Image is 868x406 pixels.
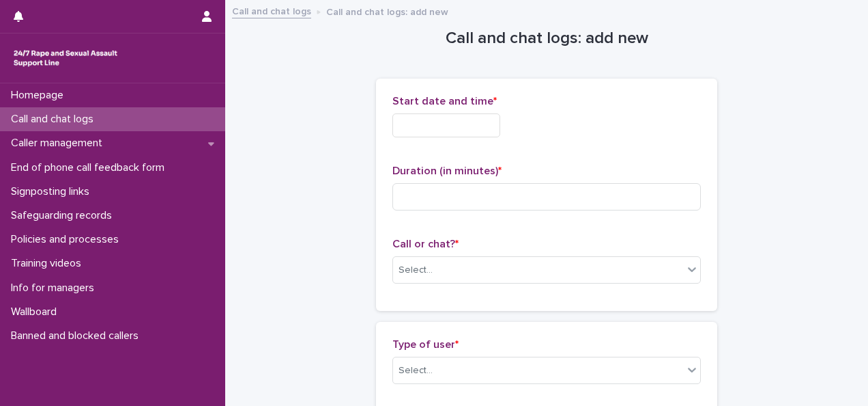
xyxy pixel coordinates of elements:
span: Duration (in minutes) [392,165,502,176]
div: Select... [399,263,433,278]
p: Policies and processes [5,233,130,246]
p: End of phone call feedback form [5,161,175,174]
p: Training videos [5,257,92,270]
img: rhQMoQhaT3yELyF149Cw [11,44,120,72]
div: Select... [399,364,433,378]
p: Safeguarding records [5,209,123,222]
p: Call and chat logs: add new [326,3,448,18]
p: Wallboard [5,306,68,319]
span: Start date and time [392,96,497,107]
span: Type of user [392,339,459,350]
a: Call and chat logs [232,3,311,18]
span: Call or chat? [392,239,459,249]
p: Signposting links [5,185,100,198]
p: Info for managers [5,282,105,295]
p: Call and chat logs [5,113,104,126]
h1: Call and chat logs: add new [376,29,717,49]
p: Caller management [5,137,113,150]
p: Banned and blocked callers [5,329,149,342]
p: Homepage [5,89,74,102]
